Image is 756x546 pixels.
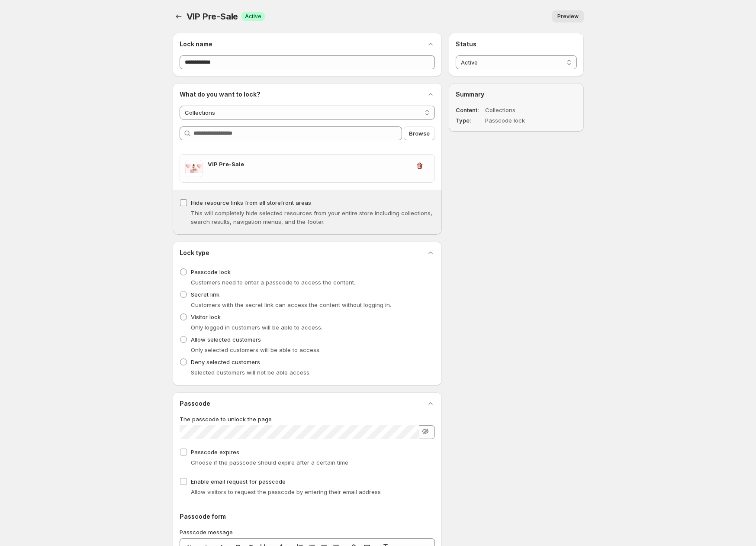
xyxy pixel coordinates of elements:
[191,210,432,225] span: This will completely hide selected resources from your entire store including collections, search...
[191,279,355,286] span: Customers need to enter a passcode to access the content.
[173,10,185,23] button: Back
[485,106,552,114] dd: Collections
[180,399,210,408] h2: Passcode
[191,459,348,466] span: Choose if the passcode should expire after a certain time
[180,416,272,423] span: The passcode to unlock the page
[245,13,261,20] span: Active
[191,478,286,485] span: Enable email request for passcode
[456,106,483,114] dt: Content :
[191,449,239,456] span: Passcode expires
[552,10,584,23] button: Preview
[485,116,552,125] dd: Passcode lock
[180,249,209,257] h2: Lock type
[191,199,311,206] span: Hide resource links from all storefront areas
[180,512,435,521] h2: Passcode form
[456,116,483,125] dt: Type :
[404,126,435,140] button: Browse
[191,359,260,365] span: Deny selected customers
[208,160,411,168] h3: VIP Pre-Sale
[191,301,391,308] span: Customers with the secret link can access the content without logging in.
[191,324,322,331] span: Only logged in customers will be able to access.
[180,90,261,99] h2: What do you want to lock?
[557,13,579,20] span: Preview
[187,11,238,22] span: VIP Pre-Sale
[191,336,261,343] span: Allow selected customers
[456,90,576,99] h2: Summary
[180,40,212,48] h2: Lock name
[191,488,381,495] span: Allow visitors to request the passcode by entering their email address
[191,268,231,275] span: Passcode lock
[180,528,435,536] p: Passcode message
[409,129,430,138] span: Browse
[191,369,311,376] span: Selected customers will not be able access.
[191,291,219,298] span: Secret link
[456,40,576,48] h2: Status
[191,313,221,320] span: Visitor lock
[191,346,321,353] span: Only selected customers will be able to access.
